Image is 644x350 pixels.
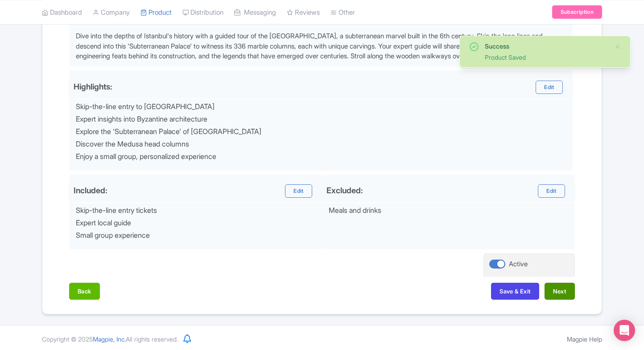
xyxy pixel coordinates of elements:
[76,232,317,240] div: Small group experience
[614,320,635,341] div: Open Intercom Messenger
[74,82,112,91] div: Highlights:
[545,283,575,300] button: Next
[285,184,312,198] a: Edit
[76,31,568,61] div: Dive into the depths of Istanbul's history with a guided tour of the [GEOGRAPHIC_DATA], a subterr...
[76,140,568,148] div: Discover the Medusa head columns
[93,335,126,343] span: Magpie, Inc.
[74,186,107,195] div: Included:
[491,283,539,300] button: Save & Exit
[485,53,607,62] div: Product Saved
[329,207,570,215] div: Meals and drinks
[326,186,363,195] div: Excluded:
[76,207,317,215] div: Skip-the-line entry tickets
[76,103,568,111] div: Skip-the-line entry to [GEOGRAPHIC_DATA]
[76,128,568,136] div: Explore the 'Subterranean Palace' of [GEOGRAPHIC_DATA]
[509,259,528,269] div: Active
[76,219,317,227] div: Expert local guide
[37,334,183,344] div: Copyright © 2025 All rights reserved.
[485,41,607,51] div: Success
[538,184,565,198] a: Edit
[614,41,621,52] button: Close
[536,81,562,94] a: Edit
[552,5,602,19] a: Subscription
[76,153,568,161] div: Enjoy a small group, personalized experience
[76,115,568,123] div: Expert insights into Byzantine architecture
[567,335,602,343] a: Magpie Help
[69,283,100,300] button: Back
